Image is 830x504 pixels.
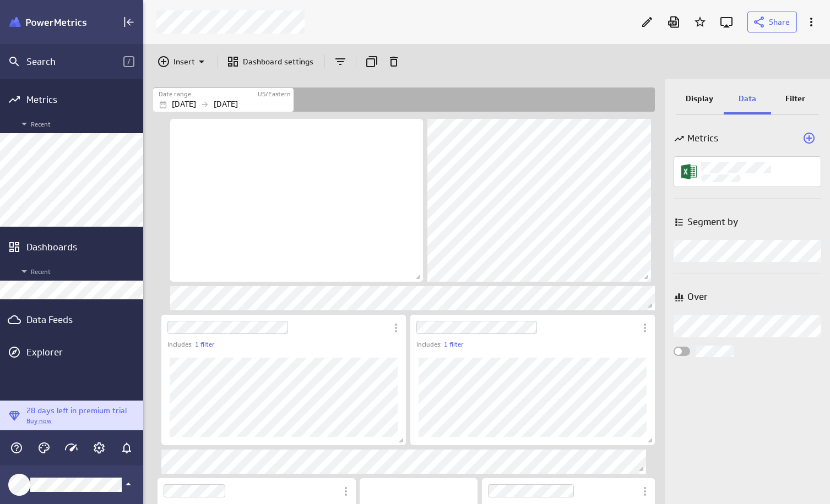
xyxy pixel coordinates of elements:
[161,450,646,474] div: Text Widget
[681,164,697,179] img: image8568443328629550135.png
[427,119,651,282] div: Text Widget
[167,340,193,349] p: Includes:
[362,52,382,72] div: Duplicate
[173,56,195,68] p: Insert
[687,215,738,229] p: Segment by
[26,241,117,253] div: Dashboards
[154,52,211,72] div: Insert
[638,13,657,31] div: Edit
[65,441,78,454] svg: Usage
[410,315,655,445] div: Dashboard Widget
[26,346,140,358] div: Explorer
[258,90,291,99] label: US/Eastern
[170,119,423,282] div: Image Widget
[26,314,117,326] div: Data Feeds
[26,56,123,68] div: Search
[26,94,117,106] div: Metrics
[416,340,442,349] p: Includes:
[223,52,319,72] div: Go to dashboard settings
[170,286,655,310] div: Text Widget
[674,156,821,187] div: LM Coaching Clients
[739,93,756,105] p: Data
[687,290,708,304] p: Over
[676,85,724,114] div: Display
[123,56,134,67] span: /
[195,340,215,349] a: 1 filter
[7,439,26,457] div: Help & PowerMetrics Assistant
[769,17,790,27] span: Share
[35,439,53,457] div: Themes
[159,90,191,99] label: Date range
[717,13,736,31] div: Enter fullscreen mode
[120,13,138,31] div: Collapse
[691,13,709,31] div: Add to Starred
[686,93,713,105] p: Display
[26,405,127,417] p: 28 days left in premium trial
[172,98,196,110] p: [DATE]
[90,439,109,457] div: Account and settings
[153,88,294,112] div: Date rangeUS/Eastern[DATE][DATE]
[243,56,313,68] p: Dashboard settings
[687,132,718,145] p: Metrics
[143,117,665,504] div: Dashboard content with 22 widgets
[18,117,138,130] span: Recent
[665,79,830,504] div: Widget Properties
[117,439,136,457] div: Notifications
[664,13,683,31] div: Download as PDF
[214,98,238,110] p: [DATE]
[800,129,818,147] div: Add a metric to this visualization
[384,52,404,72] div: Remove
[724,85,772,114] div: Data
[771,85,819,114] div: Filter
[153,88,294,112] div: Jan 01 2024 to Dec 31 2024 US/Eastern (GMT-5:00)
[747,12,797,32] button: Share
[802,13,821,31] div: More actions
[161,315,406,445] div: Dashboard Widget
[330,52,350,72] div: Add and remove filters
[444,340,464,349] a: 1 filter
[785,93,805,105] p: Filter
[18,265,138,278] span: Recent
[26,417,127,426] p: Buy now
[9,17,86,28] img: Klipfolio PowerMetrics Banner
[93,441,106,454] svg: Account and settings
[37,441,51,454] svg: Themes
[153,87,654,112] div: Filters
